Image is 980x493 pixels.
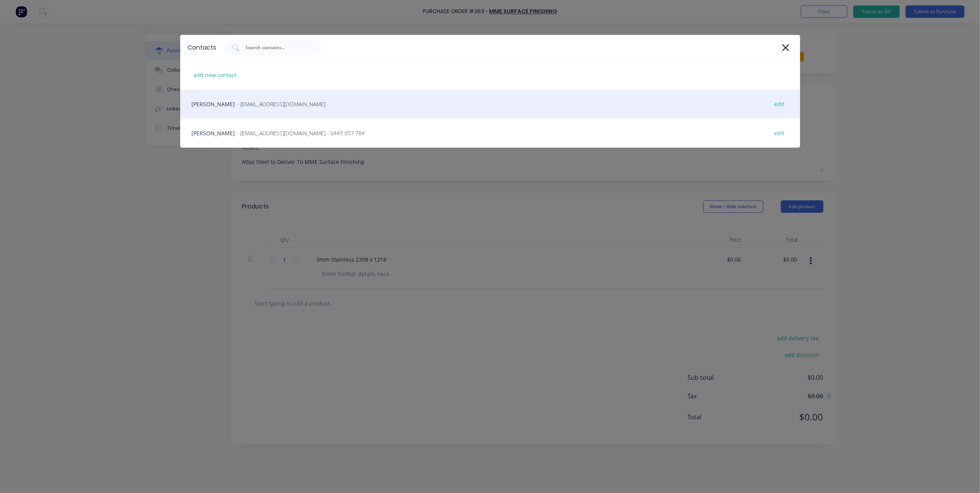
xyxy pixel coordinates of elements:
[237,129,365,137] span: - [EMAIL_ADDRESS][DOMAIN_NAME] - 0447 057 784
[771,98,789,110] div: edit
[180,119,800,148] div: [PERSON_NAME]
[237,100,329,108] span: - [EMAIL_ADDRESS][DOMAIN_NAME] -
[245,44,309,52] input: Search contacts...
[180,90,800,119] div: [PERSON_NAME]
[188,43,217,52] div: Contacts
[771,127,789,139] div: edit
[190,69,241,81] div: add new contact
